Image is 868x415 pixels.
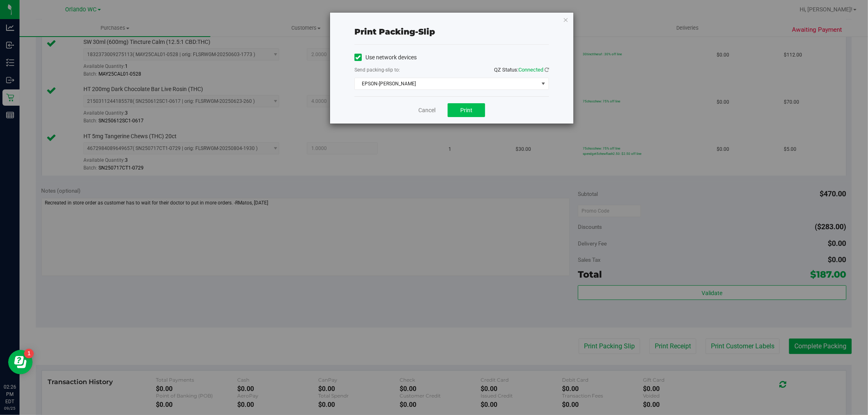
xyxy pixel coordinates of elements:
[24,349,34,359] iframe: Resource center unread badge
[8,350,33,374] iframe: Resource center
[354,27,435,37] span: Print packing-slip
[354,66,400,74] label: Send packing-slip to:
[448,103,485,117] button: Print
[494,67,549,73] span: QZ Status:
[460,107,472,113] span: Print
[538,78,549,89] span: select
[355,78,538,89] span: EPSON-[PERSON_NAME]
[518,67,543,73] span: Connected
[418,106,435,115] a: Cancel
[354,53,417,62] label: Use network devices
